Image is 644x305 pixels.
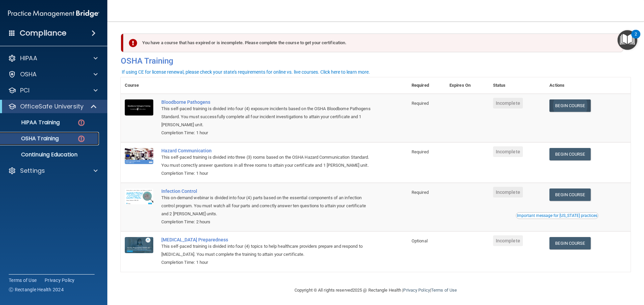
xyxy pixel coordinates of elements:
[412,238,428,243] span: Optional
[161,99,374,105] a: Bloodborne Pathogens
[545,77,631,94] th: Actions
[161,218,374,226] div: Completion Time: 2 hours
[549,188,590,201] a: Begin Course
[403,288,430,293] a: Privacy Policy
[493,146,523,157] span: Incomplete
[20,54,37,62] p: HIPAA
[20,167,45,175] p: Settings
[8,7,99,20] img: PMB logo
[161,194,374,218] div: This on-demand webinar is divided into four (4) parts based on the essential components of an inf...
[412,190,429,195] span: Required
[431,288,457,293] a: Terms of Use
[517,214,597,218] div: Important message for [US_STATE] practices
[549,237,590,249] a: Begin Course
[618,30,637,50] button: Open Resource Center, 2 new notifications
[161,148,374,153] a: Hazard Communication
[253,280,498,301] div: Copyright © All rights reserved 2025 @ Rectangle Health | |
[9,277,37,284] a: Terms of Use
[408,77,445,94] th: Required
[77,119,86,127] img: danger-circle.6113f641.png
[161,169,374,177] div: Completion Time: 1 hour
[528,257,636,284] iframe: Drift Widget Chat Controller
[493,98,523,108] span: Incomplete
[493,235,523,246] span: Incomplete
[4,135,59,142] p: OSHA Training
[8,86,98,94] a: PCI
[121,56,631,66] h4: OSHA Training
[161,258,374,266] div: Completion Time: 1 hour
[412,149,429,154] span: Required
[122,70,370,74] div: If using CE for license renewal, please check your state's requirements for online vs. live cours...
[161,105,374,129] div: This self-paced training is divided into four (4) exposure incidents based on the OSHA Bloodborne...
[20,86,30,94] p: PCI
[123,33,623,52] div: You have a course that has expired or is incomplete. Please complete the course to get your certi...
[493,187,523,198] span: Incomplete
[8,54,98,62] a: HIPAA
[8,167,98,175] a: Settings
[516,212,598,219] button: Read this if you are a dental practitioner in the state of CA
[412,101,429,106] span: Required
[45,277,75,284] a: Privacy Policy
[489,77,546,94] th: Status
[161,153,374,169] div: This self-paced training is divided into three (3) rooms based on the OSHA Hazard Communication S...
[121,69,371,75] button: If using CE for license renewal, please check your state's requirements for online vs. live cours...
[161,188,374,194] a: Infection Control
[161,242,374,258] div: This self-paced training is divided into four (4) topics to help healthcare providers prepare and...
[8,102,97,110] a: OfficeSafe University
[4,151,96,158] p: Continuing Education
[635,34,637,43] div: 2
[9,286,64,293] span: Ⓒ Rectangle Health 2024
[549,99,590,112] a: Begin Course
[4,119,60,126] p: HIPAA Training
[161,129,374,137] div: Completion Time: 1 hour
[20,28,66,38] h4: Compliance
[161,237,374,242] a: [MEDICAL_DATA] Preparedness
[77,135,86,143] img: danger-circle.6113f641.png
[8,70,98,78] a: OSHA
[129,39,137,47] img: exclamation-circle-solid-danger.72ef9ffc.png
[121,77,157,94] th: Course
[549,148,590,160] a: Begin Course
[20,102,84,110] p: OfficeSafe University
[445,77,489,94] th: Expires On
[20,70,37,78] p: OSHA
